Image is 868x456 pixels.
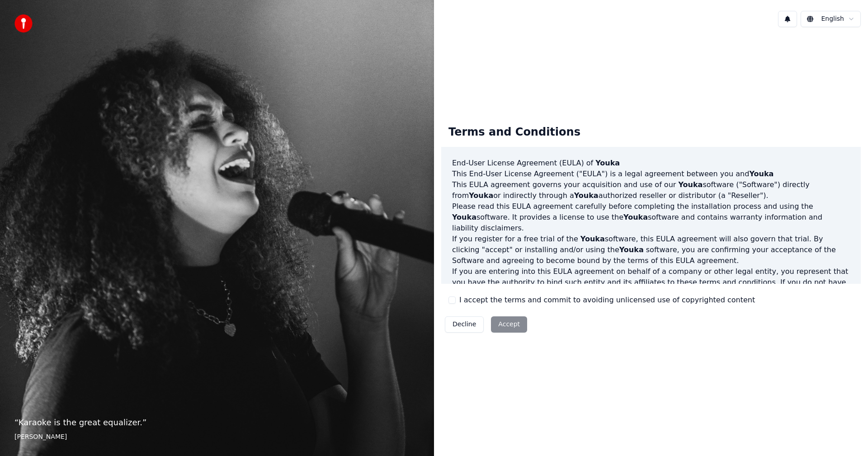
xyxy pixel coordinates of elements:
[678,180,703,189] span: Youka
[452,234,850,266] p: If you register for a free trial of the software, this EULA agreement will also govern that trial...
[452,213,476,221] span: Youka
[452,169,850,179] p: This End-User License Agreement ("EULA") is a legal agreement between you and
[459,295,755,306] label: I accept the terms and commit to avoiding unlicensed use of copyrighted content
[14,416,420,429] p: “ Karaoke is the great equalizer. ”
[452,201,850,234] p: Please read this EULA agreement carefully before completing the installation process and using th...
[452,158,850,169] h3: End-User License Agreement (EULA) of
[580,235,605,243] span: Youka
[595,159,620,167] span: Youka
[452,179,850,201] p: This EULA agreement governs your acquisition and use of our software ("Software") directly from o...
[749,169,774,178] span: Youka
[469,191,493,200] span: Youka
[619,245,644,254] span: Youka
[574,191,599,200] span: Youka
[445,316,484,333] button: Decline
[452,266,850,310] p: If you are entering into this EULA agreement on behalf of a company or other legal entity, you re...
[14,14,33,33] img: youka
[14,432,420,442] footer: [PERSON_NAME]
[441,118,588,147] div: Terms and Conditions
[623,213,648,221] span: Youka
